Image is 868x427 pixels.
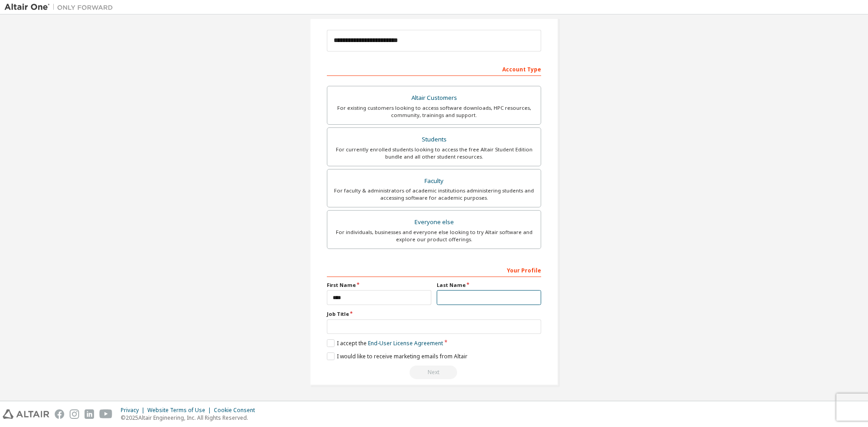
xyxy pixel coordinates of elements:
[327,352,467,360] label: I would like to receive marketing emails from Altair
[333,216,535,229] div: Everyone else
[333,146,535,160] div: For currently enrolled students looking to access the free Altair Student Edition bundle and all ...
[327,282,431,289] label: First Name
[70,409,79,419] img: instagram.svg
[327,339,443,347] label: I accept the
[333,92,535,104] div: Altair Customers
[121,407,147,414] div: Privacy
[333,104,535,119] div: For existing customers looking to access software downloads, HPC resources, community, trainings ...
[333,133,535,146] div: Students
[55,409,64,419] img: facebook.svg
[121,414,260,422] p: © 2025 Altair Engineering, Inc. All Rights Reserved.
[333,175,535,188] div: Faculty
[327,310,541,318] label: Job Title
[333,187,535,202] div: For faculty & administrators of academic institutions administering students and accessing softwa...
[327,263,541,277] div: Your Profile
[437,282,541,289] label: Last Name
[333,229,535,243] div: For individuals, businesses and everyone else looking to try Altair software and explore our prod...
[147,407,214,414] div: Website Terms of Use
[99,409,113,419] img: youtube.svg
[5,3,118,12] img: Altair One
[3,409,49,419] img: altair_logo.svg
[85,409,94,419] img: linkedin.svg
[327,61,541,76] div: Account Type
[368,339,443,347] a: End-User License Agreement
[214,407,260,414] div: Cookie Consent
[327,366,541,379] div: Read and acccept EULA to continue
